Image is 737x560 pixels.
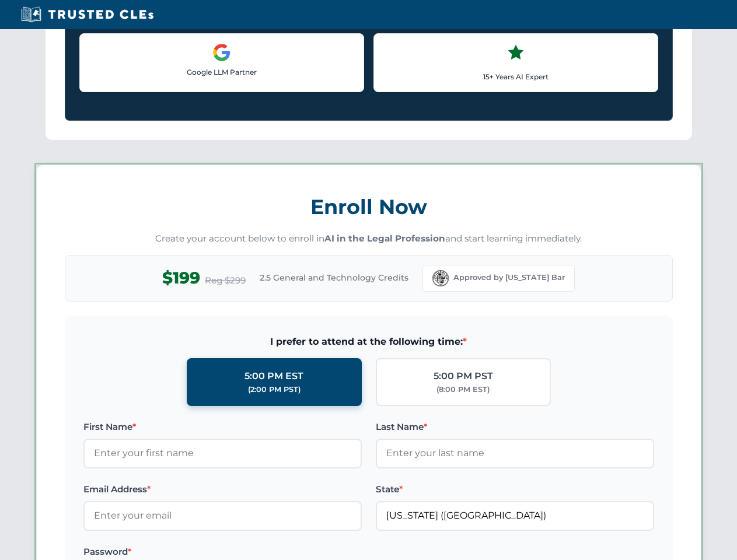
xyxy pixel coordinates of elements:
p: 15+ Years AI Expert [383,71,648,82]
label: Password [83,545,362,559]
p: Google LLM Partner [89,66,354,78]
input: Florida (FL) [376,501,654,530]
input: Enter your email [83,501,362,530]
div: (2:00 PM PST) [248,384,301,395]
span: I prefer to attend at the following time: [83,334,654,349]
div: 5:00 PM PST [434,369,493,384]
input: Enter your first name [83,439,362,468]
div: (8:00 PM EST) [436,384,490,395]
h3: Enroll Now [65,188,673,225]
span: Approved by [US_STATE] Bar [453,272,565,283]
label: First Name [83,420,362,434]
span: $199 [162,265,200,291]
label: State [376,482,654,496]
label: Last Name [376,420,654,434]
span: 2.5 General and Technology Credits [260,271,408,284]
label: Email Address [83,482,362,496]
img: Florida Bar [432,270,449,286]
img: Trusted CLEs [18,6,157,23]
input: Enter your last name [376,439,654,468]
span: Reg $299 [205,274,246,288]
strong: AI in the Legal Profession [324,233,445,244]
p: Create your account below to enroll in and start learning immediately. [65,232,673,246]
div: 5:00 PM EST [244,369,303,384]
img: Google [212,43,231,62]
